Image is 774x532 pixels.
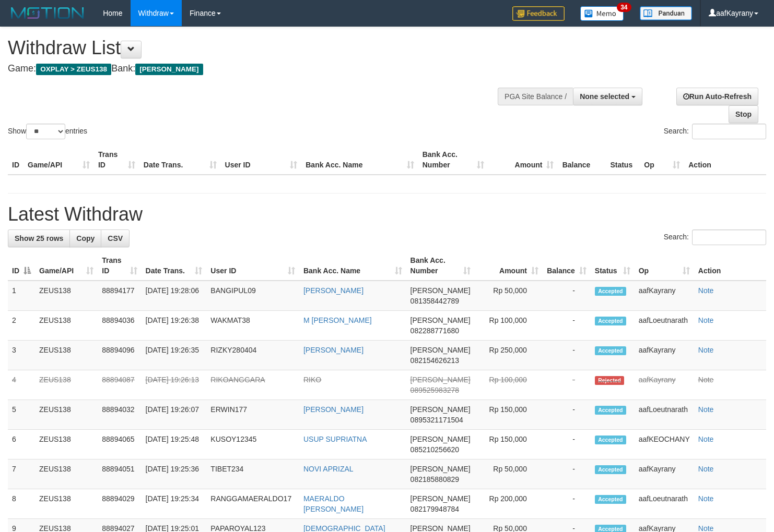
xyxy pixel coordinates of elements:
[635,489,694,519] td: aafLoeutnarath
[142,489,207,519] td: [DATE] 19:25:34
[698,494,714,503] a: Note
[411,297,459,305] span: Copy 081358442789 to clipboard
[573,88,642,105] button: None selected
[69,229,101,247] a: Copy
[684,145,766,175] th: Action
[698,376,714,384] a: Note
[76,234,95,243] span: Copy
[8,430,35,460] td: 6
[698,435,714,443] a: Note
[475,311,543,341] td: Rp 100,000
[543,489,591,519] td: -
[142,341,207,370] td: [DATE] 19:26:35
[411,405,471,414] span: [PERSON_NAME]
[142,251,207,281] th: Date Trans.: activate to sort column ascending
[411,376,471,384] span: [PERSON_NAME]
[475,460,543,489] td: Rp 50,000
[303,465,354,473] a: NOVI APRIZAL
[488,145,558,175] th: Amount
[591,251,635,281] th: Status: activate to sort column ascending
[635,281,694,311] td: aafKayrany
[640,145,684,175] th: Op
[221,145,302,175] th: User ID
[635,460,694,489] td: aafKayrany
[411,435,471,443] span: [PERSON_NAME]
[301,145,418,175] th: Bank Acc. Name
[206,251,299,281] th: User ID: activate to sort column ascending
[411,386,459,394] span: Copy 089525983278 to clipboard
[411,346,471,354] span: [PERSON_NAME]
[698,465,714,473] a: Note
[206,460,299,489] td: TIBET234
[8,341,35,370] td: 3
[475,281,543,311] td: Rp 50,000
[411,494,471,503] span: [PERSON_NAME]
[698,405,714,414] a: Note
[411,505,459,513] span: Copy 082179948784 to clipboard
[206,489,299,519] td: RANGGAMAERALDO17
[411,327,459,335] span: Copy 082288771680 to clipboard
[98,460,141,489] td: 88894051
[101,229,130,247] a: CSV
[8,460,35,489] td: 7
[411,286,471,295] span: [PERSON_NAME]
[139,145,221,175] th: Date Trans.
[595,465,626,474] span: Accepted
[24,145,94,175] th: Game/API
[206,341,299,370] td: RIZKY280404
[543,341,591,370] td: -
[8,124,87,139] label: Show entries
[35,489,98,519] td: ZEUS138
[475,400,543,430] td: Rp 150,000
[558,145,606,175] th: Balance
[98,281,141,311] td: 88894177
[595,436,626,444] span: Accepted
[303,316,372,324] a: M [PERSON_NAME]
[142,281,207,311] td: [DATE] 19:28:06
[303,405,363,414] a: [PERSON_NAME]
[676,88,758,105] a: Run Auto-Refresh
[595,346,626,355] span: Accepted
[26,124,65,139] select: Showentries
[543,370,591,400] td: -
[411,356,459,365] span: Copy 082154626213 to clipboard
[36,64,111,75] span: OXPLAY > ZEUS138
[135,64,203,75] span: [PERSON_NAME]
[418,145,488,175] th: Bank Acc. Number
[595,376,624,385] span: Rejected
[142,460,207,489] td: [DATE] 19:25:36
[595,317,626,325] span: Accepted
[8,229,70,247] a: Show 25 rows
[35,281,98,311] td: ZEUS138
[475,430,543,460] td: Rp 150,000
[475,489,543,519] td: Rp 200,000
[15,234,63,243] span: Show 25 rows
[580,6,624,21] img: Button%20Memo.svg
[98,400,141,430] td: 88894032
[475,251,543,281] th: Amount: activate to sort column ascending
[694,251,766,281] th: Action
[635,251,694,281] th: Op: activate to sort column ascending
[35,311,98,341] td: ZEUS138
[206,400,299,430] td: ERWIN177
[411,445,459,454] span: Copy 085210256620 to clipboard
[98,311,141,341] td: 88894036
[142,400,207,430] td: [DATE] 19:26:07
[8,489,35,519] td: 8
[299,251,406,281] th: Bank Acc. Name: activate to sort column ascending
[98,430,141,460] td: 88894065
[698,346,714,354] a: Note
[698,286,714,295] a: Note
[35,400,98,430] td: ZEUS138
[35,430,98,460] td: ZEUS138
[8,38,506,58] h1: Withdraw List
[8,281,35,311] td: 1
[635,400,694,430] td: aafLoeutnarath
[664,124,766,139] label: Search:
[206,370,299,400] td: RIKOANGGARA
[543,311,591,341] td: -
[142,311,207,341] td: [DATE] 19:26:38
[595,406,626,415] span: Accepted
[543,400,591,430] td: -
[606,145,640,175] th: Status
